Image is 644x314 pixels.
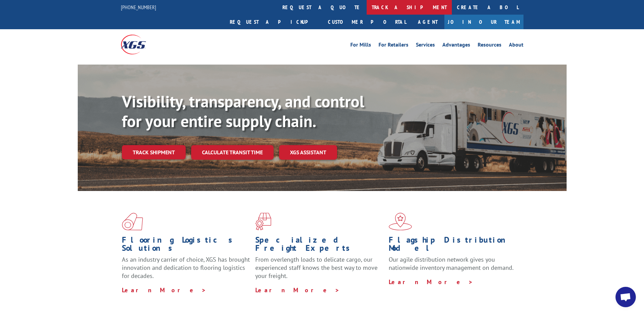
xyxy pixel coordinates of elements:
a: Join Our Team [444,15,523,29]
a: Customer Portal [323,15,411,29]
a: XGS ASSISTANT [279,145,337,160]
a: Learn More > [122,286,206,294]
a: Request a pickup [225,15,323,29]
img: xgs-icon-focused-on-flooring-red [255,213,271,230]
a: Advantages [442,42,470,50]
a: Calculate transit time [191,145,274,160]
b: Visibility, transparency, and control for your entire supply chain. [122,91,364,132]
h1: Flagship Distribution Model [389,236,517,256]
a: Learn More > [389,278,473,286]
a: Services [416,42,435,50]
p: From overlength loads to delicate cargo, our experienced staff knows the best way to move your fr... [255,256,384,286]
a: For Retailers [379,42,408,50]
div: Open chat [615,287,636,307]
a: About [509,42,523,50]
a: [PHONE_NUMBER] [121,4,156,11]
h1: Flooring Logistics Solutions [122,236,250,256]
a: Agent [411,15,444,29]
a: Learn More > [255,286,340,294]
a: Track shipment [122,145,186,159]
img: xgs-icon-flagship-distribution-model-red [389,213,412,230]
h1: Specialized Freight Experts [255,236,384,256]
span: As an industry carrier of choice, XGS has brought innovation and dedication to flooring logistics... [122,256,250,280]
a: For Mills [350,42,371,50]
img: xgs-icon-total-supply-chain-intelligence-red [122,213,143,230]
span: Our agile distribution network gives you nationwide inventory management on demand. [389,256,514,272]
a: Resources [478,42,501,50]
